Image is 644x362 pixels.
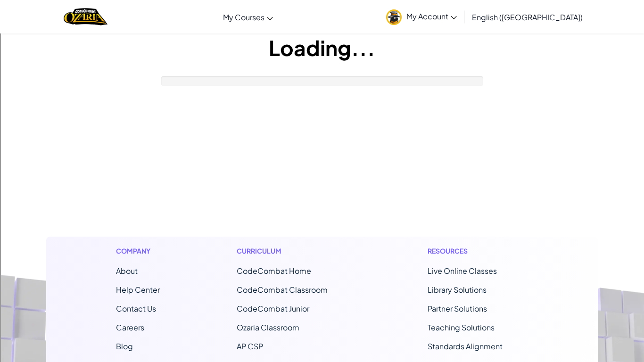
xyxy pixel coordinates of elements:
a: My Account [381,2,462,32]
a: Ozaria by CodeCombat logo [64,7,107,26]
span: My Account [406,11,457,21]
img: Home [64,7,107,26]
img: avatar [386,9,402,25]
span: My Courses [223,12,264,22]
span: English ([GEOGRAPHIC_DATA]) [472,12,583,22]
a: English ([GEOGRAPHIC_DATA]) [467,4,587,30]
a: My Courses [218,4,278,30]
